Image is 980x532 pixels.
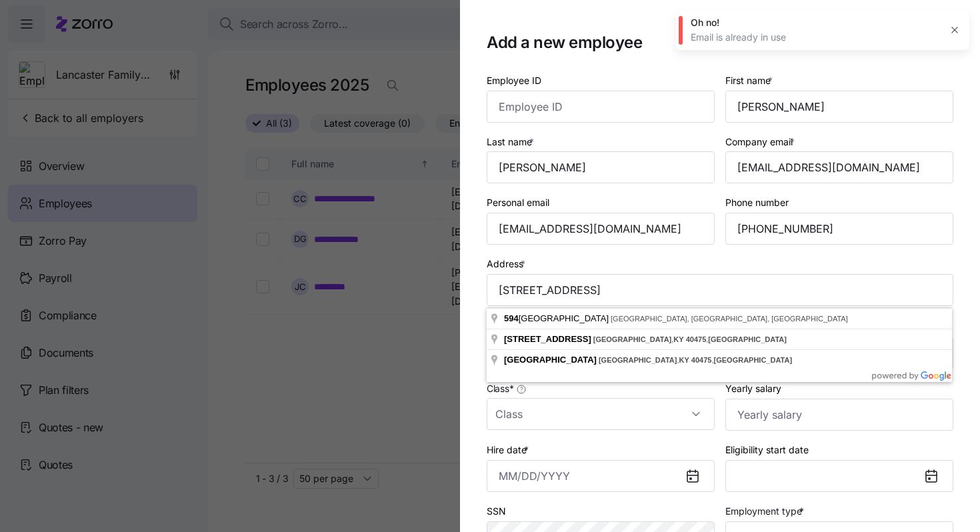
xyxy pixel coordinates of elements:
span: [GEOGRAPHIC_DATA] [504,355,597,365]
input: First name [725,91,953,123]
input: Last name [487,151,715,183]
span: Class * [487,382,513,395]
span: , , [593,335,787,343]
label: Last name [487,135,537,149]
label: Eligibility start date [725,443,809,457]
h1: Add a new employee [487,32,911,53]
input: Class [487,398,715,430]
span: 40475 [691,356,712,364]
span: [GEOGRAPHIC_DATA] [593,335,672,343]
label: Personal email [487,195,549,210]
span: [STREET_ADDRESS] [504,334,591,344]
div: Email is already in use [691,31,940,44]
input: Employee ID [487,91,715,123]
input: Personal email [487,213,715,245]
label: Yearly salary [725,381,781,396]
label: Employee ID [487,73,541,88]
span: 40475 [686,335,707,343]
span: KY [673,335,683,343]
div: Oh no! [691,16,940,29]
label: Phone number [725,195,789,210]
span: , , [599,356,792,364]
label: Employment type [725,504,807,519]
input: Phone number [725,213,953,245]
label: First name [725,73,775,88]
input: Address [487,274,953,306]
span: [GEOGRAPHIC_DATA] [599,356,677,364]
span: [GEOGRAPHIC_DATA], [GEOGRAPHIC_DATA], [GEOGRAPHIC_DATA] [611,315,848,323]
span: [GEOGRAPHIC_DATA] [504,313,611,323]
input: MM/DD/YYYY [487,460,715,492]
span: [GEOGRAPHIC_DATA] [714,356,793,364]
input: Company email [725,151,953,183]
span: KY [679,356,689,364]
label: Address [487,257,528,271]
span: 594 [504,313,519,323]
label: Hire date [487,443,531,457]
label: SSN [487,504,506,519]
span: [GEOGRAPHIC_DATA] [708,335,787,343]
label: Company email [725,135,797,149]
input: Yearly salary [725,399,953,431]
